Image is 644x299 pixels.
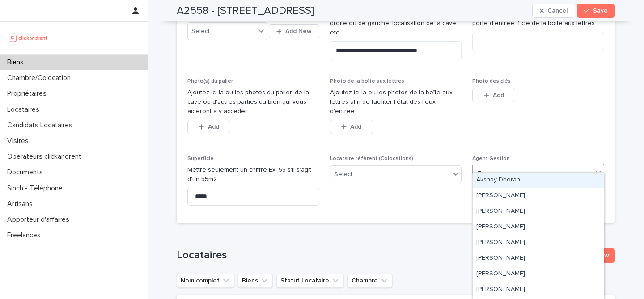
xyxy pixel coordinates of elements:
[177,4,314,17] h2: A2558 - [STREET_ADDRESS]
[208,124,219,130] span: Add
[330,156,413,161] span: Locataire référent (Colocations)
[177,274,234,288] button: Nom complet
[187,120,230,134] button: Add
[593,8,608,14] span: Save
[472,156,510,161] span: Agent Gestion
[4,168,50,177] p: Documents
[493,92,504,98] span: Add
[473,251,604,266] div: Christian Babet
[473,188,604,204] div: Alexis Aguttes
[472,79,511,84] span: Photo des clés
[347,274,393,288] button: Chambre
[4,58,31,67] p: Biens
[177,249,474,262] h1: Locataires
[547,8,568,14] span: Cancel
[330,79,404,84] span: Photo de la boîte aux lettres
[7,29,51,47] img: UCB0brd3T0yccxBKYDjQ
[4,184,70,193] p: Sinch - Téléphone
[330,120,373,134] button: Add
[473,235,604,251] div: Camille Magnier
[4,215,76,224] p: Apporteur d'affaires
[4,231,48,240] p: Freelances
[187,156,214,161] span: Superficie
[473,282,604,298] div: Elodie Bernard
[238,274,273,288] button: Biens
[4,89,54,98] p: Propriétaires
[473,173,604,188] div: Akshay Dhorah
[577,4,615,18] button: Save
[187,79,233,84] span: Photo(s) du palier
[4,105,47,114] p: Locataires
[350,124,361,130] span: Add
[330,88,462,116] p: Ajoutez ici la ou les photos de la boîte aux lettres afin de faciliter l'état des lieux d'entrée.
[472,88,515,102] button: Add
[473,266,604,282] div: Cédric Adam
[532,4,575,18] button: Cancel
[187,165,319,184] p: Mettre seulement un chiffre Ex: 55 s'il s'agit d'un 55m2
[473,204,604,219] div: Anaelle Felicite
[4,121,80,130] p: Candidats Locataires
[4,74,78,82] p: Chambre/Colocation
[191,27,214,36] div: Select...
[334,170,356,179] div: Select...
[285,28,312,34] span: Add New
[4,200,40,208] p: Artisans
[473,219,604,235] div: Brice Rabot
[269,24,319,38] button: Add New
[4,152,89,161] p: Operateurs clickandrent
[4,137,36,145] p: Visites
[276,274,344,288] button: Statut Locataire
[187,88,319,116] p: Ajoutez ici la ou les photos du palier, de la cave ou d'autres parties du bien qui vous aideront ...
